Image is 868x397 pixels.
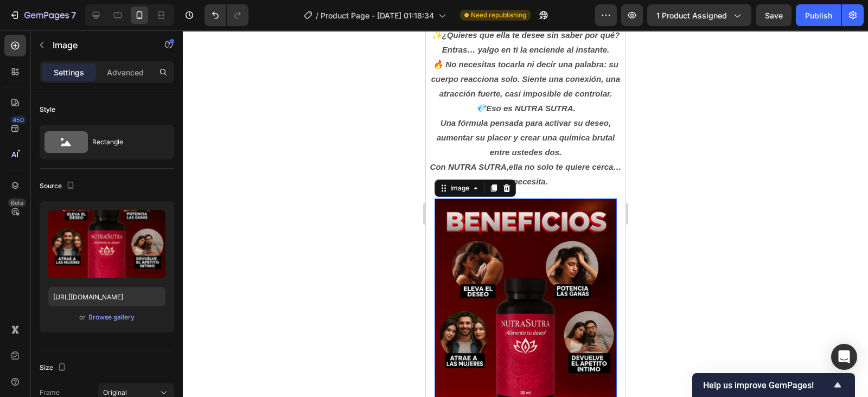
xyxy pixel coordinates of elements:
[10,116,26,124] div: 450
[88,312,135,322] div: Browse gallery
[805,10,832,21] div: Publish
[471,10,526,20] span: Need republishing
[48,287,165,306] input: https://example.com/image.jpg
[831,344,857,370] div: Open Intercom Messenger
[703,380,831,390] span: Help us improve GemPages!
[703,379,844,392] button: Show survey - Help us improve GemPages!
[4,4,81,26] button: 7
[60,73,149,82] strong: Eso es NUTRA SUTRA.
[647,4,751,26] button: 1 product assigned
[426,30,626,397] iframe: Design area
[796,4,841,26] button: Publish
[88,312,135,323] button: Browse gallery
[71,9,76,22] p: 7
[107,67,144,78] p: Advanced
[53,39,145,52] p: Image
[40,179,77,194] div: Source
[56,15,181,24] strong: algo en ti la enciende al instante
[205,4,248,26] div: Undo/Redo
[40,105,55,114] div: Style
[54,67,84,78] p: Settings
[78,132,195,156] strong: ella no solo te quiere cerca… te necesita.
[756,4,792,26] button: Save
[316,10,318,21] span: /
[22,153,46,163] div: Image
[8,198,26,207] div: Beta
[92,130,158,155] div: Rectangle
[321,10,434,21] span: Product Page - [DATE] 01:18:34
[40,361,68,375] div: Size
[79,311,86,324] span: or
[765,11,783,20] span: Save
[656,10,727,21] span: 1 product assigned
[48,210,165,278] img: preview-image
[1,71,199,158] p: 💎 Una fórmula pensada para activar su deseo, aumentar su placer y crear una química brutal entre ...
